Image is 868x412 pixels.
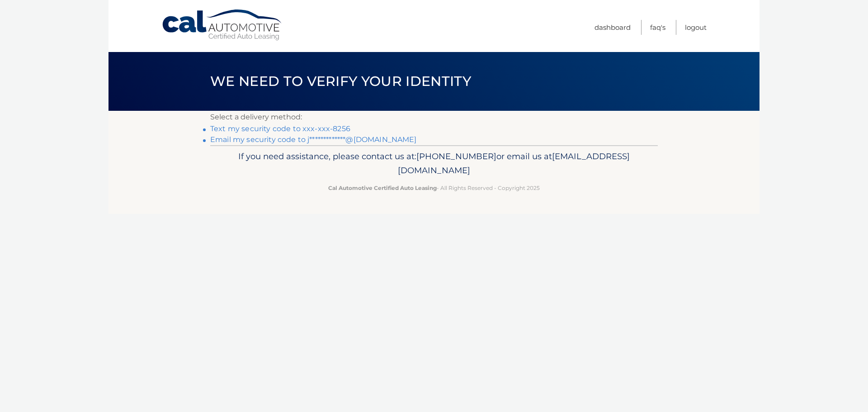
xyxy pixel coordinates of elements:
a: FAQ's [650,20,665,35]
p: If you need assistance, please contact us at: or email us at [216,149,652,178]
p: - All Rights Reserved - Copyright 2025 [216,183,652,193]
a: Cal Automotive [161,9,283,41]
a: Text my security code to xxx-xxx-8256 [210,124,350,133]
p: Select a delivery method: [210,111,658,123]
strong: Cal Automotive Certified Auto Leasing [328,185,437,191]
span: We need to verify your identity [210,73,471,90]
a: Dashboard [594,20,631,35]
a: Logout [685,20,707,35]
span: [PHONE_NUMBER] [416,151,496,161]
